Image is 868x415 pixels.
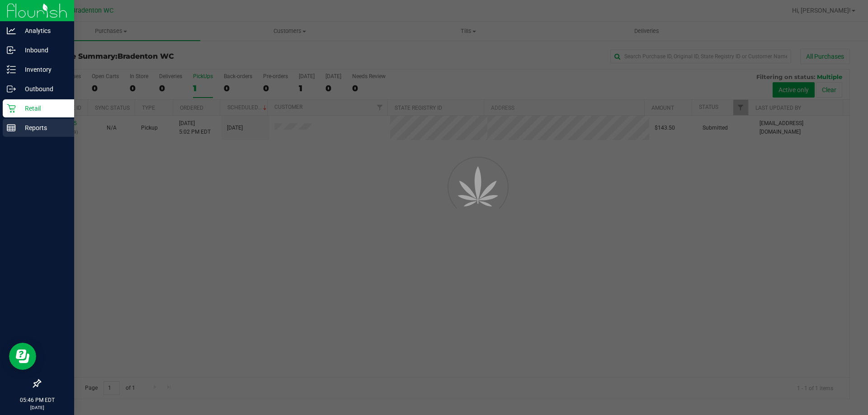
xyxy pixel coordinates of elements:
[4,404,70,411] p: [DATE]
[16,45,70,56] p: Inbound
[4,396,70,404] p: 05:46 PM EDT
[16,25,70,36] p: Analytics
[7,123,16,132] inline-svg: Reports
[7,104,16,113] inline-svg: Retail
[7,65,16,74] inline-svg: Inventory
[7,46,16,55] inline-svg: Inbound
[7,26,16,35] inline-svg: Analytics
[16,84,70,94] p: Outbound
[9,343,36,370] iframe: Resource center
[7,84,16,93] inline-svg: Outbound
[16,122,70,133] p: Reports
[16,64,70,75] p: Inventory
[16,103,70,114] p: Retail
